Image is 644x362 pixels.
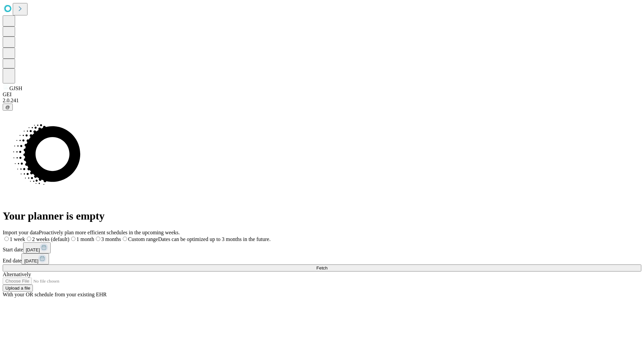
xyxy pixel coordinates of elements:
input: 3 months [96,237,100,241]
input: 2 weeks (default) [27,237,31,241]
span: Import your data [3,230,39,235]
span: @ [5,105,10,110]
span: Alternatively [3,271,31,277]
button: Upload a file [3,285,33,292]
span: With your OR schedule from your existing EHR [3,292,107,297]
input: 1 week [4,237,9,241]
input: 1 month [71,237,75,241]
div: GEI [3,92,641,98]
span: Fetch [316,265,327,270]
span: [DATE] [24,258,38,263]
span: GJSH [9,85,22,91]
span: 3 months [101,236,121,242]
button: @ [3,104,13,111]
span: [DATE] [26,247,40,252]
span: 1 week [10,236,25,242]
h1: Your planner is empty [3,210,641,222]
span: Proactively plan more efficient schedules in the upcoming weeks. [39,230,180,235]
button: Fetch [3,264,641,271]
span: 1 month [76,236,94,242]
div: 2.0.241 [3,98,641,104]
span: Custom range [128,236,158,242]
div: End date [3,253,641,264]
div: Start date [3,242,641,253]
button: [DATE] [21,253,49,264]
input: Custom rangeDates can be optimized up to 3 months in the future. [123,237,127,241]
button: [DATE] [23,242,51,253]
span: 2 weeks (default) [32,236,69,242]
span: Dates can be optimized up to 3 months in the future. [158,236,270,242]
